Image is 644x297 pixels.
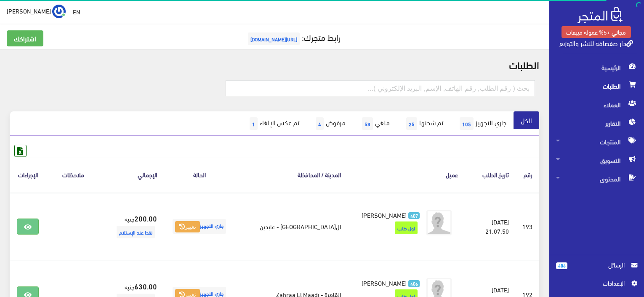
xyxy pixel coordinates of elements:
span: 406 [408,280,420,287]
th: ملاحظات [45,157,101,192]
a: رابط متجرك:[URL][DOMAIN_NAME] [246,29,341,45]
img: ... [52,5,66,18]
span: 1 [250,117,258,130]
a: 406 [PERSON_NAME] [361,278,420,287]
span: التقارير [556,114,637,132]
img: avatar.png [426,210,452,235]
th: الحالة [164,157,235,192]
span: [PERSON_NAME] [362,209,407,221]
a: المحتوى [549,170,644,188]
th: تاريخ الطلب [465,157,516,192]
span: 105 [460,117,474,130]
a: EN [69,4,83,19]
img: . [577,7,623,23]
a: تم عكس الإلغاء1 [240,111,306,136]
span: العملاء [556,95,637,114]
th: رقم [516,157,539,192]
a: ملغي58 [353,111,397,136]
strong: 630.00 [134,281,157,292]
a: اﻹعدادات [556,278,637,292]
a: 407 [PERSON_NAME] [361,210,420,219]
span: الرئيسية [556,58,637,77]
span: اﻹعدادات [563,278,624,288]
span: اول طلب [395,221,418,234]
td: ال[GEOGRAPHIC_DATA] - عابدين [235,192,347,261]
input: بحث ( رقم الطلب, رقم الهاتف, الإسم, البريد اﻹلكتروني )... [226,80,535,96]
strong: 200.00 [134,213,157,224]
a: الطلبات [549,77,644,95]
a: اشتراكك [7,30,43,46]
a: مجاني +5% عمولة مبيعات [562,26,631,38]
a: المنتجات [549,132,644,151]
span: الرسائل [574,260,625,270]
th: الإجراءات [10,157,45,192]
th: اﻹجمالي [101,157,164,192]
button: تغيير [175,221,200,233]
a: تم شحنها25 [397,111,450,136]
span: المحتوى [556,170,637,188]
span: التسويق [556,151,637,170]
a: 486 الرسائل [556,260,637,278]
span: نقدا عند الإستلام [117,226,155,238]
span: [PERSON_NAME] [7,5,51,16]
span: 4 [316,117,324,130]
span: 25 [406,117,417,130]
u: EN [73,6,80,17]
span: 58 [362,117,373,130]
a: جاري التجهيز105 [450,111,514,136]
th: المدينة / المحافظة [235,157,347,192]
a: الرئيسية [549,58,644,77]
h2: الطلبات [10,59,539,70]
span: 486 [556,262,567,269]
a: دار صفصافة للنشر والتوزيع [559,37,633,49]
th: عميل [348,157,465,192]
td: جنيه [101,192,164,261]
span: جاري التجهيز [173,219,226,234]
td: 193 [516,192,539,261]
span: المنتجات [556,132,637,151]
a: ... [PERSON_NAME] [7,4,66,18]
span: [PERSON_NAME] [362,277,407,289]
a: التقارير [549,114,644,132]
a: الكل [514,111,539,129]
span: [URL][DOMAIN_NAME] [248,32,300,45]
a: العملاء [549,95,644,114]
td: [DATE] 21:07:50 [465,192,516,261]
a: مرفوض4 [306,111,353,136]
span: 407 [408,212,420,219]
span: الطلبات [556,77,637,95]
